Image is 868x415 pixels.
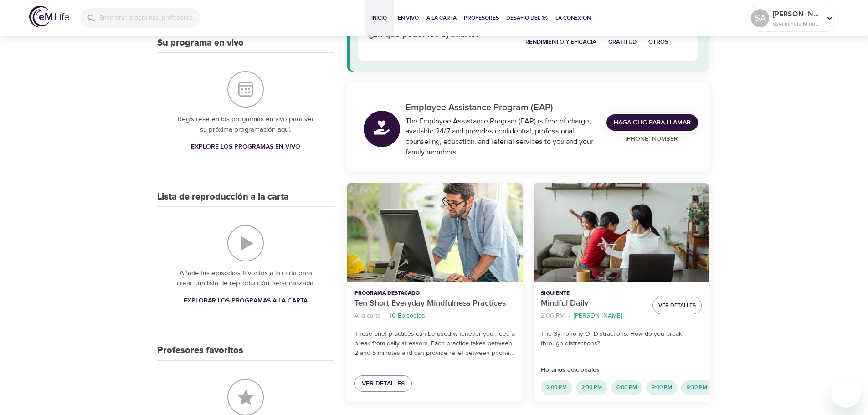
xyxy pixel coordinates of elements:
a: Explore los programas en vivo [187,138,304,155]
span: 9:00 PM [646,384,678,391]
span: Desafío del 1% [506,13,548,23]
nav: breadcrumb [541,310,645,322]
a: Ver detalles [354,375,412,392]
img: logo [29,6,69,27]
span: En vivo [397,13,419,23]
p: These brief practices can be used whenever you need a break from daily stressors. Each practice t... [354,329,515,358]
p: Horarios adicionales [541,365,702,375]
span: Explore los programas en vivo [191,141,300,153]
img: Su programa en vivo [227,71,264,108]
div: The Employee Assistance Program (EAP) is free of charge, available 24/7 and provides confidential... [406,116,596,158]
button: Mindful Daily [534,183,709,282]
span: 9:30 PM [681,384,713,391]
p: Mindful Daily [541,297,645,310]
p: Ten Short Everyday Mindfulness Practices [354,297,515,310]
button: Otros [642,35,674,50]
span: Gratitud [608,37,637,47]
span: 2:30 PM [576,384,607,391]
p: Añade tus episodios favoritos a la carta para crear una lista de reproducción personalizada. [175,268,316,289]
p: [PERSON_NAME] [773,9,821,20]
li: · [568,310,570,322]
h3: Lista de reproducción a la carta [157,192,289,202]
span: Otros [648,37,668,47]
p: The Symphony Of Distractions: How do you break through distractions? [541,329,702,348]
div: 9:30 PM [681,380,713,395]
h3: Su programa en vivo [157,38,244,48]
p: Employee Assistance Program (EAP) [406,101,596,114]
p: Regístrese en los programas en vivo para ver su próxima programación aquí. [175,114,316,135]
a: Haga clic para llamar [606,114,698,131]
iframe: Botón para iniciar la ventana de mensajería [832,379,861,408]
span: 6:00 PM [611,384,642,391]
span: Ver detalles [362,378,405,389]
button: Ten Short Everyday Mindfulness Practices [347,183,523,282]
span: Haga clic para llamar [614,117,691,128]
p: Siguiente [541,289,645,297]
p: 2:00 PM [541,311,565,321]
p: 10 Episodios [390,311,425,321]
p: [PERSON_NAME] [574,311,622,321]
span: Ver detalles [658,301,696,310]
span: Rendimiento y eficacia [525,37,596,47]
p: Programa destacado [354,289,515,297]
button: Rendimiento y eficacia [519,35,602,50]
nav: breadcrumb [354,310,515,322]
div: 9:00 PM [646,380,678,395]
h3: Profesores favoritos [157,345,243,356]
p: [PHONE_NUMBER] [606,134,698,144]
p: user.mindfulMinutes [773,20,821,28]
p: A la carta [354,311,380,321]
span: Explorar los programas a la carta [184,295,308,307]
span: La Conexión [555,13,591,23]
li: · [384,310,386,322]
span: Inicio [368,13,390,23]
button: Gratitud [602,35,642,50]
input: Encontrar programas, profesores, etc... [99,8,200,28]
div: SA [751,9,769,27]
a: Explorar los programas a la carta [180,292,311,309]
span: A la carta [426,13,457,23]
div: 6:00 PM [611,380,642,395]
img: Lista de reproducción a la carta [227,225,264,261]
div: 2:00 PM [541,380,572,395]
div: 2:30 PM [576,380,607,395]
span: 2:00 PM [541,384,572,391]
button: Ver detalles [652,297,702,314]
span: Profesores [464,13,499,23]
